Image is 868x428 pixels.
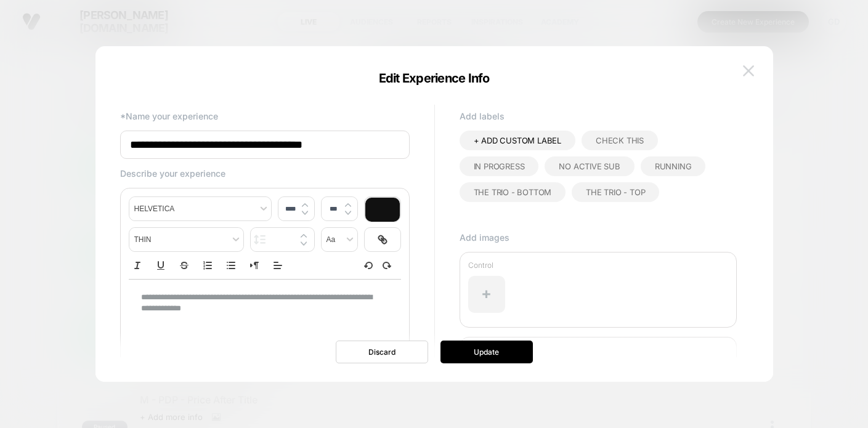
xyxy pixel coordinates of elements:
[596,135,644,145] span: CHECK THIS
[129,197,271,220] span: font
[176,258,193,273] button: Strike
[743,65,754,76] img: close
[379,71,490,86] span: Edit Experience Info
[222,258,240,273] button: Bullet list
[301,241,307,246] img: down
[474,187,552,197] span: The Trio - Bottom
[301,233,307,238] img: up
[199,258,216,273] button: Ordered list
[460,111,737,121] p: Add labels
[246,258,263,273] button: Right to Left
[269,258,286,273] span: Align
[345,203,351,208] img: up
[559,161,620,171] span: NO ACTIVE SUB
[655,161,692,171] span: RUNNING
[440,341,533,363] button: Update
[474,161,525,171] span: IN PROGRESS
[345,211,351,216] img: down
[129,258,146,273] button: Italic
[302,203,308,208] img: up
[336,341,428,363] button: Discard
[302,211,308,216] img: down
[468,260,728,270] p: Control
[152,258,169,273] button: Underline
[254,235,266,244] img: line height
[474,135,561,145] span: + ADD CUSTOM LABEL
[460,232,737,243] p: Add images
[120,168,410,179] p: Describe your experience
[322,228,357,251] span: transform
[129,228,243,251] span: fontWeight
[120,111,410,121] p: *Name your experience
[586,187,645,197] span: The Trio - Top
